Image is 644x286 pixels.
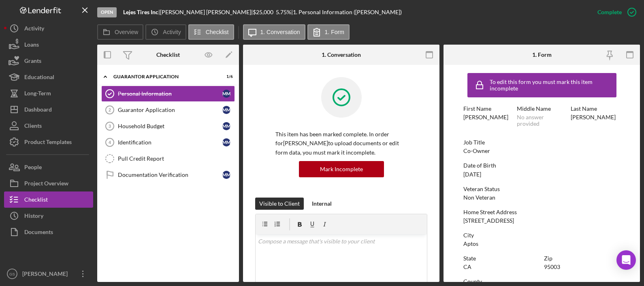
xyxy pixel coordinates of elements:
[222,171,230,179] div: M M
[4,175,93,191] button: Project Overview
[97,24,143,40] button: Overview
[218,74,233,79] div: 1 / 6
[222,122,230,130] div: M M
[24,37,39,55] div: Loans
[118,107,222,113] div: Guarantor Application
[109,140,111,145] tspan: 4
[115,29,138,35] label: Overview
[532,52,552,58] div: 1. Form
[118,139,222,146] div: Identification
[9,272,15,276] text: GS
[544,264,560,270] div: 95003
[243,24,305,40] button: 1. Conversation
[24,20,44,39] div: Activity
[109,108,111,112] tspan: 2
[97,7,117,17] div: Open
[24,69,54,87] div: Educational
[24,159,42,177] div: People
[312,198,332,210] div: Internal
[101,86,235,102] a: Personal InformationMM
[4,85,93,101] button: Long-Term
[320,161,363,177] div: Mark Incomplete
[123,9,160,15] div: |
[616,250,636,270] div: Open Intercom Messenger
[118,123,222,129] div: Household Budget
[24,118,42,136] div: Clients
[188,24,234,40] button: Checklist
[517,114,567,127] div: No answer provided
[4,69,93,85] button: Educational
[4,224,93,240] button: Documents
[4,53,93,69] button: Grants
[308,198,336,210] button: Internal
[4,37,93,53] button: Loans
[463,194,495,201] div: Non Veteran
[463,186,621,192] div: Veteran Status
[463,278,621,285] div: County
[275,130,407,157] p: This item has been marked complete. In order for [PERSON_NAME] to upload documents or edit form d...
[24,175,68,194] div: Project Overview
[118,155,235,162] div: Pull Credit Report
[118,172,222,178] div: Documentation Verification
[463,171,481,178] div: [DATE]
[206,29,229,35] label: Checklist
[463,148,490,154] div: Co-Owner
[463,241,478,247] div: Aptos
[101,134,235,151] a: 4IdentificationMM
[463,217,514,224] div: [STREET_ADDRESS]
[571,114,616,120] div: [PERSON_NAME]
[160,9,253,15] div: [PERSON_NAME] [PERSON_NAME] |
[222,106,230,114] div: M M
[156,52,180,58] div: Checklist
[276,9,291,15] div: 5.75 %
[299,161,384,177] button: Mark Incomplete
[463,264,471,270] div: CA
[260,29,300,35] label: 1. Conversation
[222,138,230,146] div: M M
[101,102,235,118] a: 2Guarantor ApplicationMM
[4,118,93,134] button: Clients
[4,191,93,208] button: Checklist
[123,9,158,15] b: Lejes Tires Inc
[118,90,222,97] div: Personal Information
[322,52,361,58] div: 1. Conversation
[463,232,621,239] div: City
[101,151,235,167] a: Pull Credit Report
[101,118,235,134] a: 3Household BudgetMM
[145,24,186,40] button: Activity
[4,266,93,282] button: GS[PERSON_NAME]
[597,4,622,20] div: Complete
[571,105,621,112] div: Last Name
[463,162,621,169] div: Date of Birth
[4,20,93,37] button: Activity
[517,105,567,112] div: Middle Name
[24,224,53,242] div: Documents
[259,198,300,210] div: Visible to Client
[589,4,640,20] button: Complete
[463,114,508,120] div: [PERSON_NAME]
[4,134,93,150] button: Product Templates
[463,255,540,262] div: State
[4,159,93,175] button: People
[490,79,614,92] div: To edit this form you must mark this item incomplete
[253,9,273,15] span: $25,000
[463,105,513,112] div: First Name
[24,53,41,71] div: Grants
[325,29,344,35] label: 1. Form
[291,9,402,15] div: | 1. Personal Information ([PERSON_NAME])
[4,101,93,118] button: Dashboard
[463,209,621,215] div: Home Street Address
[113,74,213,79] div: Guarantor Application
[20,266,73,284] div: [PERSON_NAME]
[24,208,43,226] div: History
[4,208,93,224] button: History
